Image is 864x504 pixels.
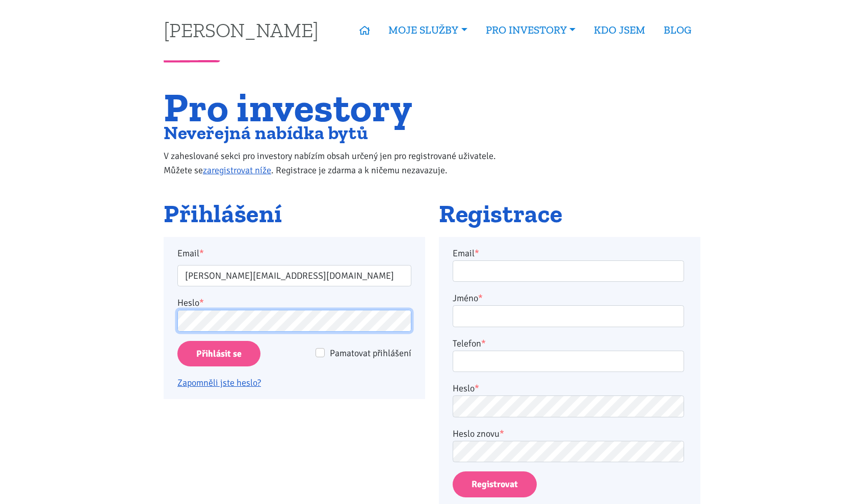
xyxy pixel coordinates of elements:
a: BLOG [654,18,700,42]
a: [PERSON_NAME] [164,20,319,40]
label: Heslo [453,381,479,395]
label: Jméno [453,291,483,305]
span: Pamatovat přihlášení [330,348,411,359]
a: zaregistrovat níže [203,165,271,176]
input: Přihlásit se [177,341,260,367]
h2: Přihlášení [164,200,425,228]
h2: Neveřejná nabídka bytů [164,124,517,141]
abbr: required [475,383,479,394]
a: Zapomněli jste heslo? [177,377,261,388]
abbr: required [481,338,486,349]
label: Heslo znovu [453,427,504,441]
a: MOJE SLUŽBY [379,18,476,42]
label: Email [453,246,479,260]
abbr: required [478,293,483,304]
h1: Pro investory [164,90,517,124]
label: Heslo [177,296,204,310]
label: Telefon [453,336,486,351]
a: PRO INVESTORY [477,18,585,42]
p: V zaheslované sekci pro investory nabízím obsah určený jen pro registrované uživatele. Můžete se ... [164,149,517,177]
abbr: required [475,248,479,259]
abbr: required [500,428,504,439]
a: KDO JSEM [585,18,654,42]
button: Registrovat [453,471,537,497]
label: Email [171,246,418,260]
h2: Registrace [439,200,700,228]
